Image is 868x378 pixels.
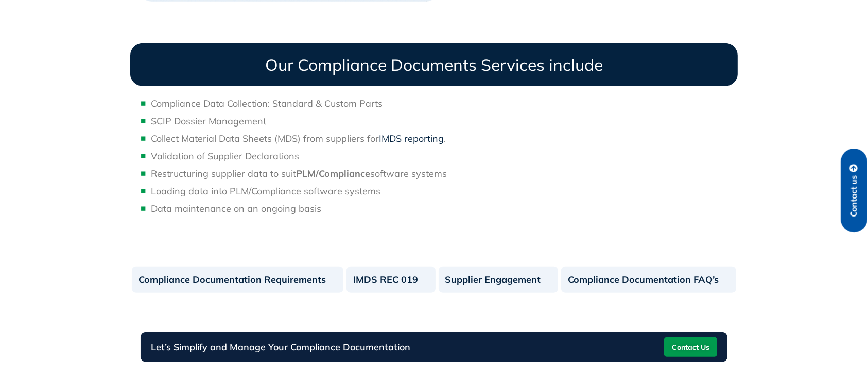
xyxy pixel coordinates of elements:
[379,133,444,145] a: IMDS reporting
[151,150,299,162] span: Validation of Supplier Declarations
[664,337,717,357] a: Contact Us
[849,175,859,217] span: Contact us
[672,339,709,355] span: Contact Us
[151,115,266,127] span: SCIP Dossier Management
[132,267,343,293] a: Compliance Documentation Requirements
[151,133,446,145] span: Collect Material Data Sheets (MDS) from suppliers for .
[346,267,436,293] a: IMDS REC 019
[151,185,380,197] span: Loading data into PLM/Compliance software systems
[151,98,383,110] span: Compliance Data Collection: Standard & Custom Parts
[841,149,867,232] a: Contact us
[151,168,447,179] span: Restructuring supplier data to suit software systems
[439,267,559,293] a: Supplier Engagement
[151,343,410,352] h3: Let’s Simplify and Manage Your Compliance Documentation
[296,168,370,179] strong: PLM/Compliance
[561,267,736,293] a: Compliance Documentation FAQ’s
[130,43,738,86] h3: Our Compliance Documents Services include
[151,203,321,214] span: Data maintenance on an ongoing basis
